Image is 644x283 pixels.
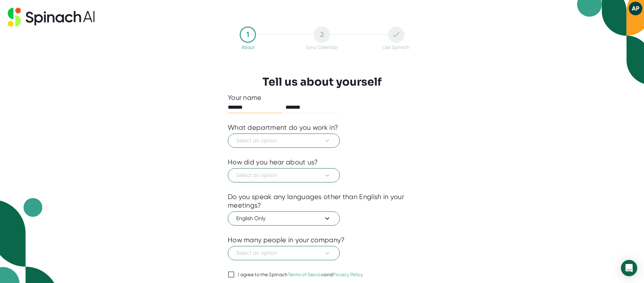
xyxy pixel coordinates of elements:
[228,193,416,210] div: Do you speak any languages other than English in your meetings?
[228,168,340,182] button: Select an option
[333,272,363,277] a: Privacy Policy
[621,260,637,276] div: Open Intercom Messenger
[228,211,340,226] button: English Only
[629,2,642,15] button: AP
[241,45,255,50] div: About
[314,26,330,43] div: 2
[236,137,331,145] span: Select an option
[236,171,331,179] span: Select an option
[306,45,338,50] div: Sync Calendar
[262,75,382,88] h3: Tell us about yourself
[228,246,340,260] button: Select an option
[228,158,318,166] div: How did you hear about us?
[238,272,363,278] div: I agree to the Spinach and
[383,45,409,50] div: Use Spinach
[228,134,340,148] button: Select an option
[228,236,345,244] div: How many people in your company?
[228,93,416,102] div: Your name
[228,123,338,132] div: What department do you work in?
[288,272,324,277] a: Terms of Service
[236,214,331,223] span: English Only
[240,26,256,43] div: 1
[236,249,331,257] span: Select an option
